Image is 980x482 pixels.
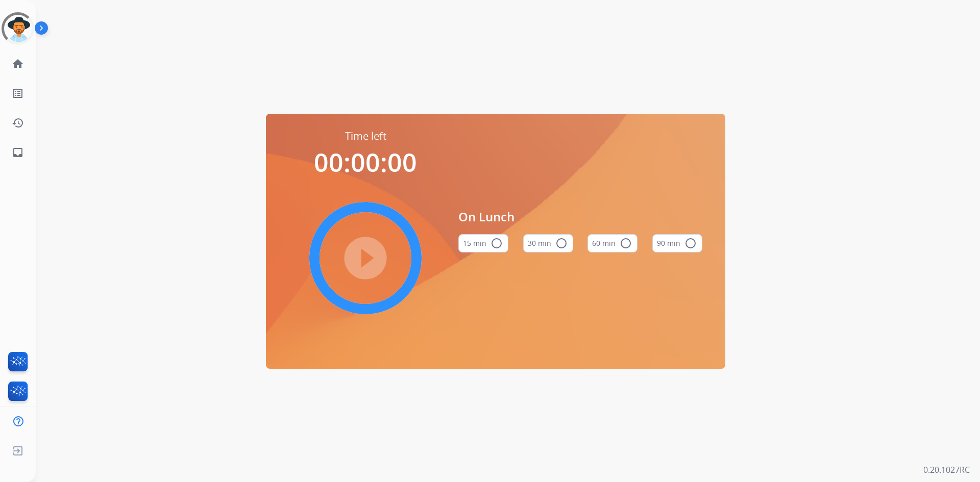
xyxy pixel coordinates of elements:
[587,234,638,252] button: 60 min
[345,129,386,143] span: Time left
[458,208,702,226] span: On Lunch
[620,237,632,249] mat-icon: radio_button_unchecked
[314,145,417,180] span: 00:00:00
[523,234,573,252] button: 30 min
[12,117,24,129] mat-icon: history
[923,464,970,476] p: 0.20.1027RC
[652,234,702,252] button: 90 min
[12,87,24,99] mat-icon: list_alt
[458,234,508,252] button: 15 min
[12,58,24,70] mat-icon: home
[555,237,568,249] mat-icon: radio_button_unchecked
[491,237,503,249] mat-icon: radio_button_unchecked
[684,237,697,249] mat-icon: radio_button_unchecked
[12,146,24,159] mat-icon: inbox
